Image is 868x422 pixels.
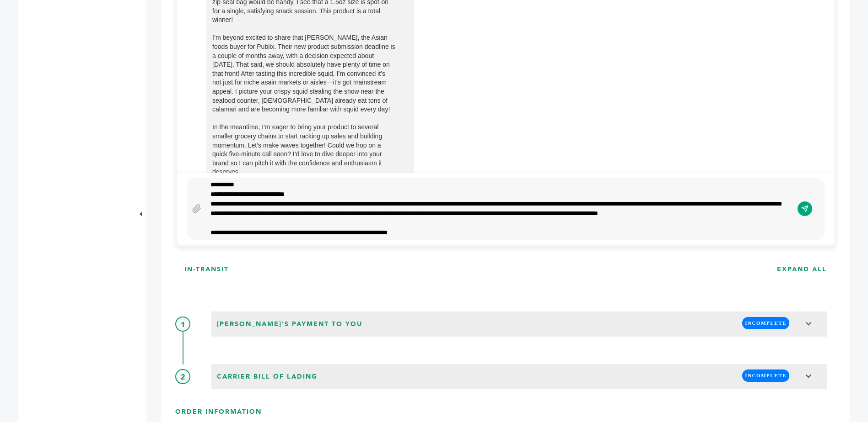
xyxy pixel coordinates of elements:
[212,33,395,114] div: I’m beyond excited to share that [PERSON_NAME], the Asian foods buyer for Publix. Their new produ...
[184,265,229,274] h3: IN-TRANSIT
[214,369,320,384] span: Carrier Bill of Lading
[214,317,365,332] span: [PERSON_NAME]'s Payment to You
[777,265,827,274] h3: EXPAND ALL
[212,123,395,177] div: In the meantime, I’m eager to bring your product to several smaller grocery chains to start racki...
[742,317,789,329] span: INCOMPLETE
[742,369,789,382] span: INCOMPLETE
